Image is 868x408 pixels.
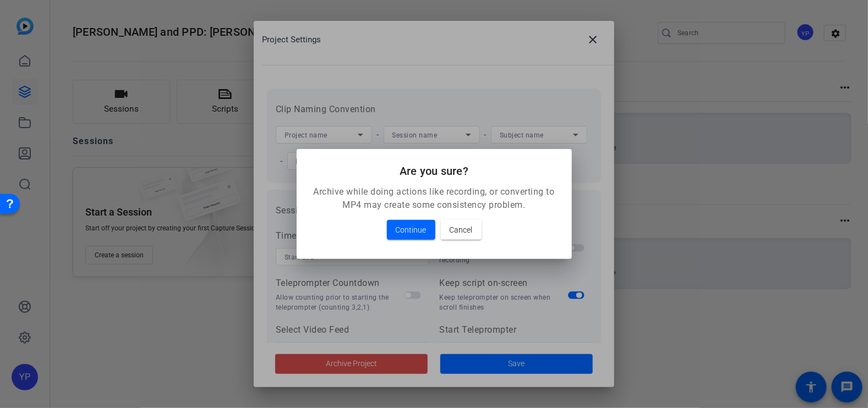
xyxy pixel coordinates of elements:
[450,223,473,236] span: Cancel
[396,223,427,236] span: Continue
[310,185,559,212] p: Archive while doing actions like recording, or converting to MP4 may create some consistency prob...
[441,220,482,240] button: Cancel
[310,162,559,180] h2: Are you sure?
[387,220,435,240] button: Continue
